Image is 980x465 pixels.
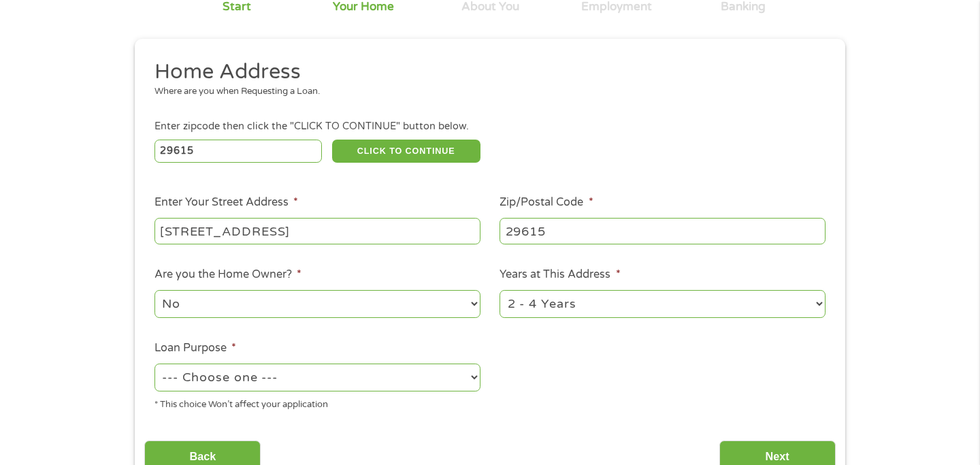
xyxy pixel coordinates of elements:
[154,394,480,412] div: * This choice Won’t affect your application
[154,341,236,355] label: Loan Purpose
[500,195,593,210] label: Zip/Postal Code
[154,218,480,244] input: 1 Main Street
[154,195,298,210] label: Enter Your Street Address
[154,59,816,86] h2: Home Address
[154,85,816,99] div: Where are you when Requesting a Loan.
[332,140,480,163] button: CLICK TO CONTINUE
[500,268,620,282] label: Years at This Address
[154,119,826,134] div: Enter zipcode then click the "CLICK TO CONTINUE" button below.
[154,140,323,163] input: Enter Zipcode (e.g 01510)
[154,268,301,282] label: Are you the Home Owner?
